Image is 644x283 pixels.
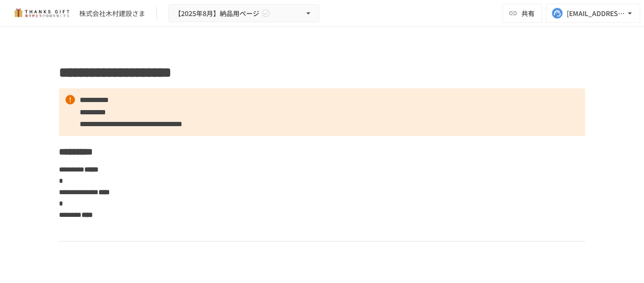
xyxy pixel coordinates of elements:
[79,9,145,18] div: 株式会社木村建設さま
[567,8,625,19] div: [EMAIL_ADDRESS][DOMAIN_NAME]
[168,4,319,23] button: 【2025年8月】納品用ページ
[546,4,640,23] button: [EMAIL_ADDRESS][DOMAIN_NAME]
[521,8,535,18] span: 共有
[174,8,259,19] span: 【2025年8月】納品用ページ
[11,6,72,21] img: mMP1OxWUAhQbsRWCurg7vIHe5HqDpP7qZo7fRoNLXQh
[503,4,542,23] button: 共有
